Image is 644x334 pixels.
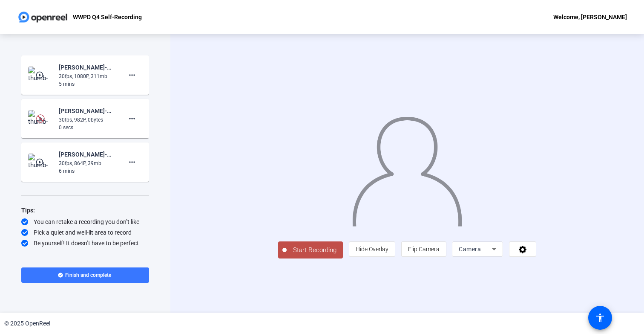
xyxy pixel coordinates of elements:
div: 30fps, 1080P, 311mb [59,73,116,80]
button: Hide Overlay [349,241,395,257]
div: Welcome, [PERSON_NAME] [553,12,627,22]
span: Camera [459,246,481,253]
div: You can retake a recording you don’t like [21,218,149,226]
div: Tips: [21,205,149,215]
div: Pick a quiet and well-lit area to record [21,228,149,237]
p: WWPD Q4 Self-Recording [73,12,142,22]
span: Finish and complete [65,272,111,279]
mat-icon: more_horiz [127,70,137,80]
img: thumb-nail [28,67,53,84]
img: thumb-nail [28,154,53,171]
img: Preview is unavailable [36,114,45,123]
button: Finish and complete [21,267,149,283]
div: Be yourself! It doesn’t have to be perfect [21,239,149,247]
mat-icon: play_circle_outline [35,158,46,166]
mat-icon: play_circle_outline [35,71,46,79]
img: thumb-nail [28,110,53,127]
div: 30fps, 864P, 39mb [59,160,116,167]
button: Flip Camera [401,241,446,257]
div: © 2025 OpenReel [4,319,50,328]
div: 0 secs [59,124,116,131]
button: Start Recording [278,241,343,258]
span: Hide Overlay [356,246,388,253]
mat-icon: more_horiz [127,157,137,167]
mat-icon: accessibility [595,313,605,323]
span: Flip Camera [408,246,440,253]
div: 5 mins [59,80,116,88]
div: [PERSON_NAME]-WWPD Q4-WWPD Q4 Self-Recording-1758676606696-screen [59,106,116,116]
div: [PERSON_NAME]-WWPD Q4-WWPD Q4 Self-Recording-1758674956323-screen [59,149,116,160]
div: 30fps, 982P, 0bytes [59,116,116,124]
div: [PERSON_NAME]-WWPD Q4-WWPD Q4 Self-Recording-1758676606696-webcam [59,62,116,73]
img: overlay [351,110,463,227]
div: 6 mins [59,167,116,175]
img: OpenReel logo [17,9,69,26]
span: Start Recording [287,245,343,255]
mat-icon: more_horiz [127,113,137,124]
